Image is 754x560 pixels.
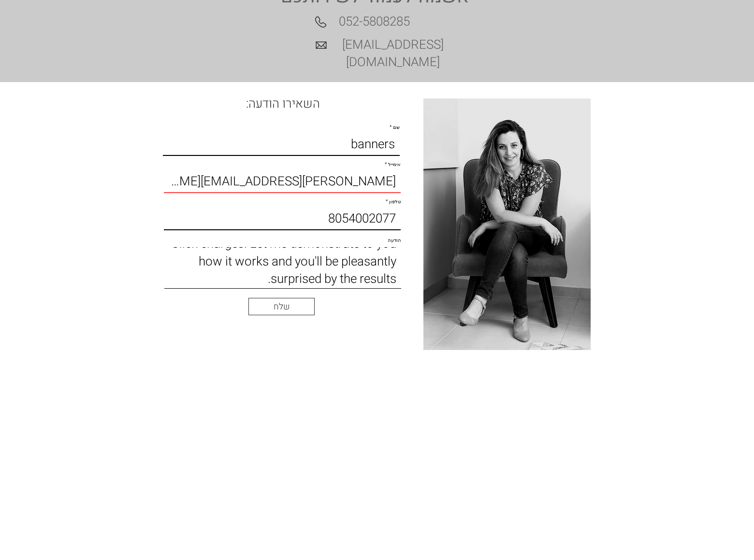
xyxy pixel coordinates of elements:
[164,238,401,243] label: הודעה
[248,298,315,315] button: שלח
[339,13,410,31] a: 052-5808285
[164,247,401,289] textarea: I am not offering SEO or Pay Per Click Advertising services. This is something entirely different...
[164,162,401,167] label: אימייל
[342,36,444,71] a: [EMAIL_ADDRESS][DOMAIN_NAME]
[246,95,320,113] span: השאירו הודעה:
[274,301,290,313] span: שלח
[163,125,400,130] label: שם
[423,98,591,350] img: Irit_-_06.jpg
[164,199,401,204] label: טלפון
